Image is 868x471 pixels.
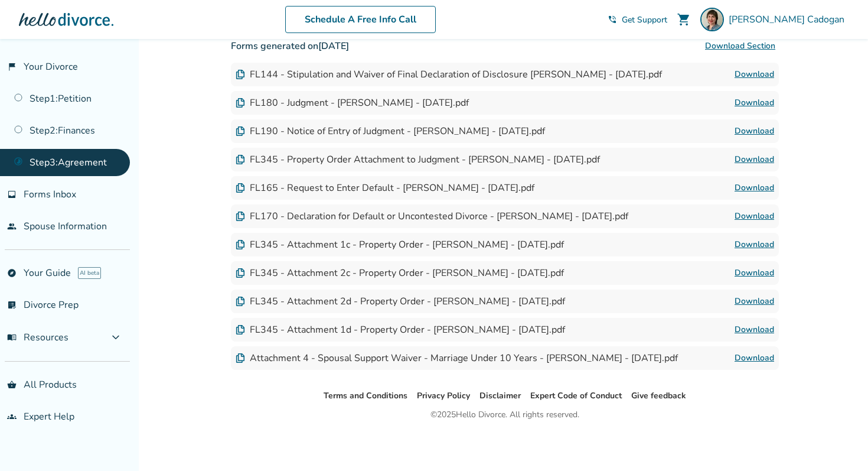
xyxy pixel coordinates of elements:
button: Download Section [701,34,779,58]
a: Download [735,294,774,308]
span: shopping_basket [7,380,17,389]
a: Download [735,96,774,110]
img: Document [236,155,245,164]
span: Resources [7,331,68,344]
img: Document [236,183,245,193]
a: Download [735,209,774,223]
div: FL144 - Stipulation and Waiver of Final Declaration of Disclosure [PERSON_NAME] - [DATE].pdf [236,68,662,81]
div: FL345 - Attachment 1d - Property Order - [PERSON_NAME] - [DATE].pdf [236,323,565,336]
span: groups [7,412,17,421]
span: AI beta [78,267,101,279]
div: FL190 - Notice of Entry of Judgment - [PERSON_NAME] - [DATE].pdf [236,125,545,138]
a: Download [735,351,774,365]
a: Expert Code of Conduct [530,390,622,401]
span: list_alt_check [7,300,17,310]
img: Document [236,70,245,79]
div: FL345 - Attachment 2d - Property Order - [PERSON_NAME] - [DATE].pdf [236,295,565,308]
div: FL180 - Judgment - [PERSON_NAME] - [DATE].pdf [236,96,469,109]
a: Schedule A Free Info Call [285,6,436,33]
img: Document [236,212,245,221]
h3: Forms generated on [DATE] [231,34,779,58]
a: phone_in_talkGet Support [608,14,667,25]
a: Download [735,124,774,138]
iframe: Chat Widget [809,414,868,471]
img: Document [236,297,245,306]
img: Document [236,325,245,334]
a: Download [735,67,774,82]
a: Download [735,323,774,337]
div: FL345 - Attachment 2c - Property Order - [PERSON_NAME] - [DATE].pdf [236,267,564,280]
img: Amanda Cadogan [700,8,724,31]
a: Download [735,181,774,195]
img: Document [236,126,245,136]
li: Disclaimer [479,389,521,403]
span: flag_2 [7,62,17,72]
img: Document [236,240,245,249]
div: Attachment 4 - Spousal Support Waiver - Marriage Under 10 Years - [PERSON_NAME] - [DATE].pdf [236,352,678,365]
span: phone_in_talk [608,15,617,24]
a: Download [735,238,774,252]
div: FL170 - Declaration for Default or Uncontested Divorce - [PERSON_NAME] - [DATE].pdf [236,210,628,223]
span: menu_book [7,333,17,342]
a: Terms and Conditions [324,390,407,401]
span: people [7,222,17,231]
li: Give feedback [631,389,686,403]
a: Download [735,266,774,280]
div: © 2025 Hello Divorce. All rights reserved. [430,408,579,422]
div: FL345 - Attachment 1c - Property Order - [PERSON_NAME] - [DATE].pdf [236,238,564,251]
div: FL345 - Property Order Attachment to Judgment - [PERSON_NAME] - [DATE].pdf [236,153,600,166]
span: explore [7,268,17,278]
img: Document [236,268,245,278]
span: Forms Inbox [24,188,76,201]
img: Document [236,98,245,108]
span: [PERSON_NAME] Cadogan [729,13,849,26]
div: FL165 - Request to Enter Default - [PERSON_NAME] - [DATE].pdf [236,181,534,194]
img: Document [236,353,245,363]
span: Get Support [622,14,667,25]
span: shopping_cart [677,12,691,27]
span: inbox [7,190,17,199]
a: Download [735,152,774,167]
a: Privacy Policy [417,390,470,401]
span: expand_more [109,330,123,345]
